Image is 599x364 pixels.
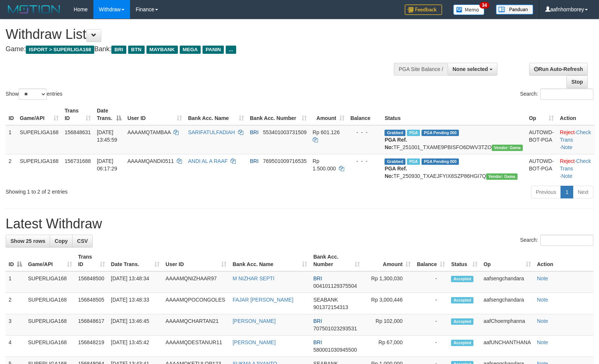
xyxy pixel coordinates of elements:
[526,125,557,154] td: AUTOWD-BOT-PGA
[6,271,25,293] td: 1
[385,158,405,165] span: Grabbed
[62,104,94,125] th: Trans ID: activate to sort column ascending
[17,125,62,154] td: SUPERLIGA168
[97,158,117,172] span: [DATE] 06:17:29
[363,271,414,293] td: Rp 1,300,030
[108,293,163,314] td: [DATE] 13:48:33
[385,130,405,136] span: Grabbed
[453,66,488,72] span: None selected
[405,4,442,15] img: Feedback.jpg
[163,336,229,357] td: AAAAMQDESTANUR11
[25,336,75,357] td: SUPERLIGA168
[50,235,72,247] a: Copy
[481,293,534,314] td: aafsengchandara
[561,186,573,198] a: 1
[25,293,75,314] td: SUPERLIGA168
[108,250,163,271] th: Date Trans.: activate to sort column ascending
[481,250,534,271] th: Op: activate to sort column ascending
[75,271,108,293] td: 156848500
[146,46,178,54] span: MAYBANK
[6,46,392,53] h4: Game: Bank:
[557,154,595,183] td: · ·
[263,129,307,135] span: Copy 553401003731509 to clipboard
[313,339,322,345] span: BRI
[414,336,448,357] td: -
[163,271,229,293] td: AAAAMQNIZHAAR97
[451,276,473,282] span: Accepted
[351,129,379,136] div: - - -
[451,340,473,346] span: Accepted
[422,130,459,136] span: PGA Pending
[448,250,481,271] th: Status: activate to sort column ascending
[108,271,163,293] td: [DATE] 13:48:34
[6,216,593,231] h1: Latest Withdraw
[560,129,591,143] a: Check Trans
[540,235,593,246] input: Search:
[422,158,459,165] span: PGA Pending
[310,250,363,271] th: Bank Acc. Number: activate to sort column ascending
[453,4,485,15] img: Button%20Memo.svg
[128,46,145,54] span: BTN
[6,293,25,314] td: 2
[6,235,50,247] a: Show 25 rows
[188,158,228,164] a: ANDI AL A RAAF
[481,314,534,336] td: aafChoemphanna
[486,173,518,180] span: Vendor URL: https://trx31.1velocity.biz
[526,154,557,183] td: AUTOWD-BOT-PGA
[492,145,523,151] span: Vendor URL: https://trx31.1velocity.biz
[94,104,124,125] th: Date Trans.: activate to sort column descending
[263,158,307,164] span: Copy 769501009716535 to clipboard
[363,293,414,314] td: Rp 3,000,446
[363,314,414,336] td: Rp 102,000
[529,63,588,75] a: Run Auto-Refresh
[363,336,414,357] td: Rp 67,000
[414,250,448,271] th: Balance: activate to sort column ascending
[496,4,533,15] img: panduan.png
[407,130,420,136] span: Marked by aafsengchandara
[414,314,448,336] td: -
[185,104,247,125] th: Bank Acc. Name: activate to sort column ascending
[313,129,340,135] span: Rp 601.126
[6,336,25,357] td: 4
[481,336,534,357] td: aafUNCHANTHANA
[232,339,275,345] a: [PERSON_NAME]
[108,314,163,336] td: [DATE] 13:46:45
[6,185,244,195] div: Showing 1 to 2 of 2 entries
[180,46,201,54] span: MEGA
[313,318,322,324] span: BRI
[394,63,448,75] div: PGA Site Balance /
[6,89,62,100] label: Show entries
[363,250,414,271] th: Amount: activate to sort column ascending
[407,158,420,165] span: Marked by aafromsomean
[6,104,17,125] th: ID
[385,166,407,179] b: PGA Ref. No:
[65,129,91,135] span: 156848631
[537,275,548,281] a: Note
[451,297,473,303] span: Accepted
[537,297,548,303] a: Note
[127,129,171,135] span: AAAAMQTAMBAA
[17,104,62,125] th: Game/API: activate to sort column ascending
[526,104,557,125] th: Op: activate to sort column ascending
[560,158,575,164] a: Reject
[247,104,310,125] th: Bank Acc. Number: activate to sort column ascending
[557,104,595,125] th: Action
[229,250,310,271] th: Bank Acc. Name: activate to sort column ascending
[72,235,93,247] a: CSV
[17,154,62,183] td: SUPERLIGA168
[566,75,588,88] a: Stop
[313,283,357,289] span: Copy 004101129375504 to clipboard
[55,238,68,244] span: Copy
[382,154,526,183] td: TF_250930_TXAEJFYIX8SZP86HGI7Q
[6,250,25,271] th: ID: activate to sort column descending
[382,125,526,154] td: TF_251001_TXAME9PBISFO6DWV3TZO
[124,104,185,125] th: User ID: activate to sort column ascending
[414,293,448,314] td: -
[25,271,75,293] td: SUPERLIGA168
[557,125,595,154] td: · ·
[6,125,17,154] td: 1
[573,186,593,198] a: Next
[75,336,108,357] td: 156848219
[313,158,336,172] span: Rp 1.500.000
[19,89,47,100] select: Showentries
